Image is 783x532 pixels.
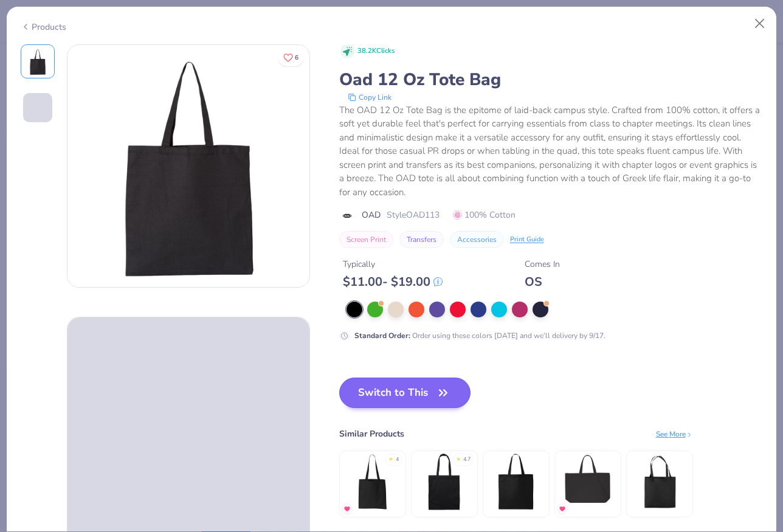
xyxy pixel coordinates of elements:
img: MostFav.gif [343,505,351,513]
img: MostFav.gif [559,505,566,513]
img: brand logo [339,211,356,221]
strong: Standard Order : [354,331,410,340]
img: Liberty Bags Tote with Top Zippered Closure [559,453,616,511]
span: 6 [295,55,298,61]
div: 4.7 [463,455,471,464]
button: Close [748,12,771,35]
div: Oad 12 Oz Tote Bag [339,68,763,91]
div: Print Guide [510,235,544,245]
div: ★ [388,455,393,460]
button: Accessories [450,231,504,248]
div: OS [525,274,560,289]
button: Like [278,49,304,66]
div: Order using these colors [DATE] and we’ll delivery by 9/17. [354,330,605,341]
span: 100% Cotton [453,209,516,221]
div: See More [656,429,693,440]
span: OAD [362,209,381,221]
div: The OAD 12 Oz Tote Bag is the epitome of laid-back campus style. Crafted from 100% cotton, it off... [339,103,763,199]
div: 4 [396,455,399,464]
img: BAGedge 6 oz. Canvas Promo Tote [415,453,473,511]
button: Switch to This [339,378,471,408]
div: $ 11.00 - $ 19.00 [343,274,443,289]
button: copy to clipboard [344,91,395,103]
button: Screen Print [339,231,393,248]
div: Products [21,21,66,33]
img: Bag Edge Canvas Grocery Tote [487,453,545,511]
span: Style OAD113 [387,209,440,221]
div: Typically [343,258,443,271]
img: Front [67,45,309,287]
img: Econscious Organic Cotton Large Twill Tote [630,453,688,511]
img: Front [23,47,52,76]
div: ★ [456,455,461,460]
button: Transfers [399,231,444,248]
div: Similar Products [339,427,404,440]
div: Comes In [525,258,560,271]
span: 38.2K Clicks [357,46,395,57]
img: Liberty Bags Madison Basic Tote [343,453,401,511]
